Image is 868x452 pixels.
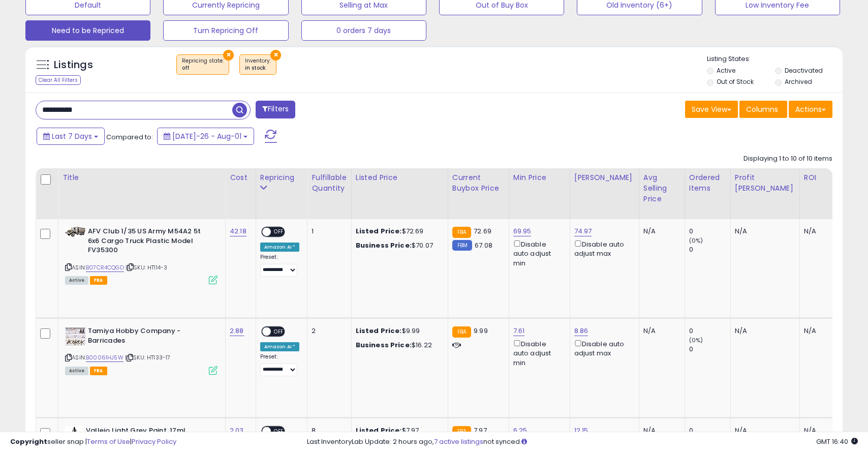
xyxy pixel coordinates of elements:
[717,77,754,86] label: Out of Stock
[63,172,221,183] div: Title
[804,326,838,336] div: N/A
[54,58,93,72] h5: Listings
[789,101,832,118] button: Actions
[689,336,703,344] small: (0%)
[260,342,300,351] div: Amazon AI *
[356,326,402,336] b: Listed Price:
[574,238,631,258] div: Disable auto adjust max
[65,326,85,347] img: 61s0CFA5FxL._SL40_.jpg
[356,227,440,236] div: $72.69
[65,227,218,283] div: ASIN:
[785,66,823,75] label: Deactivated
[643,172,680,204] div: Avg Selling Price
[717,66,735,75] label: Active
[513,338,562,368] div: Disable auto adjust min
[312,326,343,336] div: 2
[746,104,778,114] span: Columns
[52,131,92,141] span: Last 7 Days
[90,367,107,375] span: FBA
[256,101,295,118] button: Filters
[132,437,176,446] a: Privacy Policy
[735,326,792,336] div: N/A
[88,227,211,258] b: AFV Club 1/35 US Army M54A2 5t 6x6 Cargo Truck Plastic Model FV35300
[574,338,631,358] div: Disable auto adjust max
[230,226,246,236] a: 42.18
[513,172,566,183] div: Min Price
[37,128,105,145] button: Last 7 Days
[513,326,525,336] a: 7.61
[739,101,787,118] button: Columns
[356,226,402,236] b: Listed Price:
[230,326,244,336] a: 2.88
[452,240,472,251] small: FBM
[245,65,271,72] div: in stock
[735,227,792,236] div: N/A
[245,57,271,72] span: Inventory :
[126,263,167,272] span: | SKU: HT114-3
[743,154,832,164] div: Displaying 1 to 10 of 10 items
[452,227,471,238] small: FBA
[260,172,303,183] div: Repricing
[90,276,107,285] span: FBA
[735,172,795,194] div: Profit [PERSON_NAME]
[574,326,588,336] a: 8.86
[260,353,300,376] div: Preset:
[182,65,224,72] div: off
[452,326,471,338] small: FBA
[65,227,85,237] img: 416nz8b5MbL._SL40_.jpg
[36,75,81,85] div: Clear All Filters
[88,326,211,348] b: Tamiya Hobby Company - Barricades
[689,172,726,194] div: Ordered Items
[474,226,491,236] span: 72.69
[574,172,635,183] div: [PERSON_NAME]
[312,227,343,236] div: 1
[475,240,492,250] span: 67.08
[643,326,677,336] div: N/A
[223,50,234,61] button: ×
[474,326,488,336] span: 9.99
[689,245,730,254] div: 0
[86,353,123,362] a: B00061HJ5W
[10,437,176,447] div: seller snap | |
[301,20,426,41] button: 0 orders 7 days
[25,20,150,41] button: Need to be Repriced
[356,172,444,183] div: Listed Price
[356,241,440,250] div: $70.07
[689,227,730,236] div: 0
[452,172,505,194] div: Current Buybox Price
[182,57,224,72] span: Repricing state :
[689,236,703,245] small: (0%)
[157,128,254,145] button: [DATE]-26 - Aug-01
[125,353,171,361] span: | SKU: HT133-17
[307,437,858,447] div: Last InventoryLab Update: 2 hours ago, not synced.
[816,437,858,446] span: 2025-08-10 16:40 GMT
[230,172,252,183] div: Cost
[785,77,812,86] label: Archived
[804,172,841,183] div: ROI
[434,437,483,446] a: 7 active listings
[513,226,532,236] a: 69.95
[356,240,412,250] b: Business Price:
[65,326,218,374] div: ASIN:
[270,50,281,61] button: ×
[689,345,730,354] div: 0
[65,367,88,375] span: All listings currently available for purchase on Amazon
[356,341,440,350] div: $16.22
[163,20,288,41] button: Turn Repricing Off
[10,437,47,446] strong: Copyright
[574,226,592,236] a: 74.97
[86,263,124,272] a: B07CR4CQGD
[172,131,241,141] span: [DATE]-26 - Aug-01
[513,238,562,268] div: Disable auto adjust min
[707,54,843,64] p: Listing States:
[685,101,738,118] button: Save View
[312,172,347,194] div: Fulfillable Quantity
[356,326,440,336] div: $9.99
[271,327,287,336] span: OFF
[271,228,287,236] span: OFF
[643,227,677,236] div: N/A
[689,326,730,336] div: 0
[87,437,130,446] a: Terms of Use
[260,243,300,252] div: Amazon AI *
[65,276,88,285] span: All listings currently available for purchase on Amazon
